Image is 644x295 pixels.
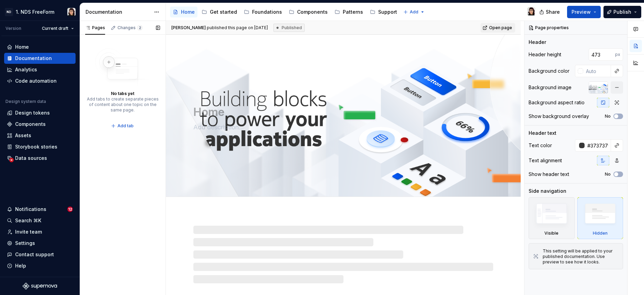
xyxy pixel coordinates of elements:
[171,25,268,31] span: published this page on [DATE]
[137,25,143,31] span: 2
[367,7,400,17] a: Support
[4,226,76,237] a: Invite team
[15,217,41,224] div: Search ⌘K
[181,9,195,15] div: Home
[15,240,35,247] div: Settings
[529,142,552,149] div: Text color
[489,25,512,31] span: Open page
[273,24,305,32] div: Published
[85,25,105,31] div: Pages
[15,78,57,84] div: Code automation
[4,75,76,86] a: Code automation
[410,9,418,15] span: Add
[5,26,21,31] div: Version
[15,109,50,116] div: Design tokens
[67,8,76,16] img: Raquel Pereira
[111,91,134,96] div: No tabs yet
[252,9,282,15] div: Foundations
[4,42,76,52] a: Home
[583,65,611,77] input: Auto
[286,7,330,17] a: Components
[4,238,76,249] a: Settings
[4,249,76,260] button: Contact support
[572,9,591,15] span: Preview
[546,9,560,15] span: Share
[117,25,143,31] div: Changes
[87,96,159,113] div: Add tabs to create separate pieces of content about one topic on the same page.
[117,123,134,129] span: Add tab
[199,7,240,17] a: Get started
[536,6,564,18] button: Share
[593,231,608,236] div: Hidden
[529,130,556,137] div: Header text
[529,197,575,239] div: Visible
[15,143,57,150] div: Storybook stories
[527,7,535,15] img: Raquel Pereira
[15,228,42,235] div: Invite team
[4,215,76,226] button: Search ⌘K
[15,121,46,128] div: Components
[5,99,46,104] div: Design system data
[4,119,76,130] a: Components
[481,23,515,33] a: Open page
[615,52,620,57] p: px
[241,7,285,17] a: Foundations
[529,51,561,58] div: Header height
[4,64,76,75] a: Analytics
[605,172,611,177] label: No
[529,99,585,106] div: Background aspect ratio
[613,9,631,15] span: Publish
[4,153,76,164] a: Data sources
[529,171,569,178] div: Show header text
[589,48,615,61] input: Auto
[567,6,601,18] button: Preview
[297,9,328,15] div: Components
[529,188,566,194] div: Side navigation
[170,7,197,17] a: Home
[5,8,13,16] div: ND
[4,130,76,141] a: Assets
[603,6,641,18] button: Publish
[15,262,26,269] div: Help
[378,9,397,15] div: Support
[4,107,76,118] a: Design tokens
[109,121,137,131] button: Add tab
[39,24,77,33] button: Current draft
[16,9,54,15] div: 1. NDS FreeForm
[170,5,400,19] div: Page tree
[1,4,78,19] button: ND1. NDS FreeFormRaquel Pereira
[86,9,150,15] div: Documentation
[343,9,363,15] div: Patterns
[42,26,68,31] span: Current draft
[529,39,546,46] div: Header
[332,7,366,17] a: Patterns
[15,132,31,139] div: Assets
[4,204,76,215] button: Notifications12
[15,55,52,62] div: Documentation
[529,157,562,164] div: Text alignment
[401,7,427,17] button: Add
[543,248,619,265] div: This setting will be applied to your published documentation. Use preview to see how it looks.
[544,231,558,236] div: Visible
[15,155,47,162] div: Data sources
[585,139,611,152] input: Auto
[15,66,37,73] div: Analytics
[529,68,569,74] div: Background color
[67,206,73,212] span: 12
[23,283,57,290] svg: Supernova Logo
[529,84,572,91] div: Background image
[15,251,54,258] div: Contact support
[605,114,611,119] label: No
[210,9,237,15] div: Get started
[4,141,76,152] a: Storybook stories
[192,104,492,120] textarea: Home
[529,113,589,120] div: Show background overlay
[15,206,46,213] div: Notifications
[4,260,76,271] button: Help
[15,44,29,50] div: Home
[577,197,623,239] div: Hidden
[171,25,206,30] span: [PERSON_NAME]
[4,53,76,64] a: Documentation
